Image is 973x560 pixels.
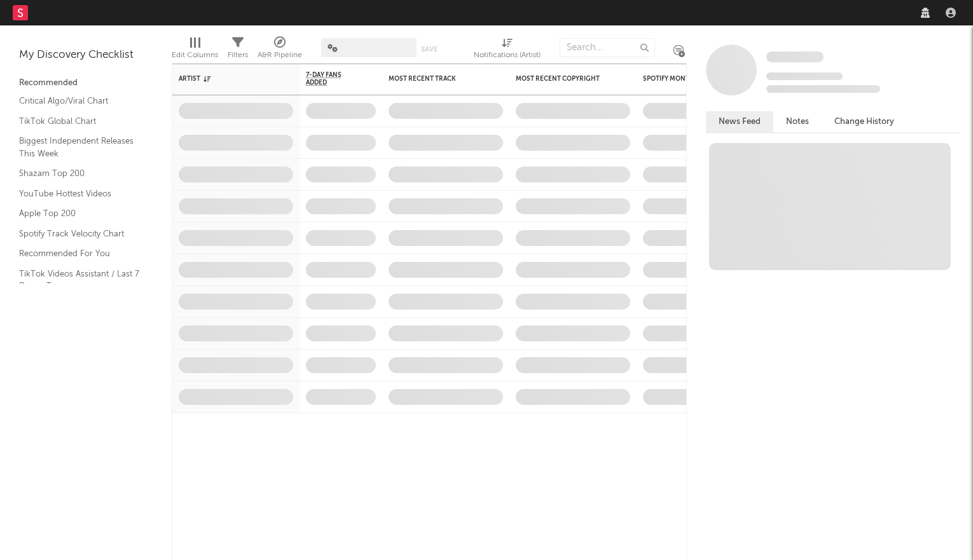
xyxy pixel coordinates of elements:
span: 0 fans last week [766,85,880,93]
button: Change History [822,111,907,132]
a: Shazam Top 200 [19,167,140,181]
div: Most Recent Copyright [516,75,611,83]
div: Notifications (Artist) [474,32,541,69]
a: Apple Top 200 [19,207,140,221]
div: A&R Pipeline [258,48,302,63]
a: TikTok Global Chart [19,114,140,128]
div: Artist [179,75,274,83]
input: Search... [560,38,655,57]
button: News Feed [706,111,773,132]
a: YouTube Hottest Videos [19,187,140,201]
span: Some Artist [766,51,824,62]
div: Most Recent Track [389,75,484,83]
a: Recommended For You [19,247,140,261]
div: My Discovery Checklist [19,48,153,63]
span: 7-Day Fans Added [306,71,357,86]
a: Biggest Independent Releases This Week [19,134,140,160]
div: Filters [228,32,248,69]
span: Tracking Since: [DATE] [766,72,843,80]
a: Critical Algo/Viral Chart [19,94,140,108]
a: Some Artist [766,51,824,64]
div: Edit Columns [172,32,218,69]
div: Spotify Monthly Listeners [643,75,738,83]
div: Edit Columns [172,48,218,63]
div: Recommended [19,76,153,91]
div: Notifications (Artist) [474,48,541,63]
button: Save [421,46,438,53]
div: Filters [228,48,248,63]
div: A&R Pipeline [258,32,302,69]
button: Notes [773,111,822,132]
a: TikTok Videos Assistant / Last 7 Days - Top [19,267,140,293]
a: Spotify Track Velocity Chart [19,227,140,241]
